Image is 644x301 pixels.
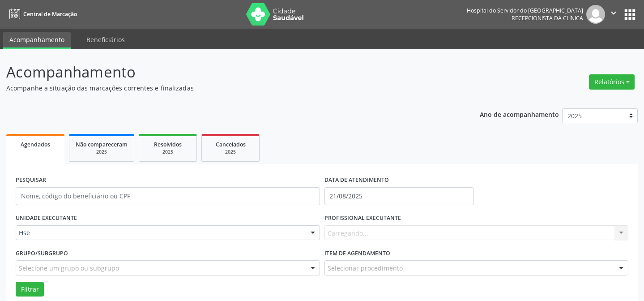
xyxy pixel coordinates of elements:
[208,149,253,155] div: 2025
[605,5,622,24] button: 
[23,10,77,18] span: Central de Marcação
[21,141,50,148] span: Agendados
[6,61,448,83] p: Acompanhamento
[6,83,448,93] p: Acompanhe a situação das marcações correntes e finalizadas
[216,141,246,148] span: Cancelados
[145,149,190,155] div: 2025
[19,228,302,237] span: Hse
[6,7,77,21] a: Central de Marcação
[3,32,71,49] a: Acompanhamento
[324,173,389,187] label: DATA DE ATENDIMENTO
[467,7,583,14] div: Hospital do Servidor do [GEOGRAPHIC_DATA]
[324,211,401,225] label: PROFISSIONAL EXECUTANTE
[609,8,618,18] i: 
[480,108,559,120] p: Ano de acompanhamento
[586,5,605,24] img: img
[328,263,403,273] span: Selecionar procedimento
[16,282,44,297] button: Filtrar
[154,141,182,148] span: Resolvidos
[16,187,320,205] input: Nome, código do beneficiário ou CPF
[80,32,131,47] a: Beneficiários
[589,74,635,90] button: Relatórios
[324,187,474,205] input: Selecione um intervalo
[16,246,68,260] label: Grupo/Subgrupo
[16,173,46,187] label: PESQUISAR
[76,149,128,155] div: 2025
[622,7,638,22] button: apps
[76,141,128,148] span: Não compareceram
[324,246,390,260] label: Item de agendamento
[19,263,119,273] span: Selecione um grupo ou subgrupo
[16,211,77,225] label: UNIDADE EXECUTANTE
[512,14,583,22] span: Recepcionista da clínica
